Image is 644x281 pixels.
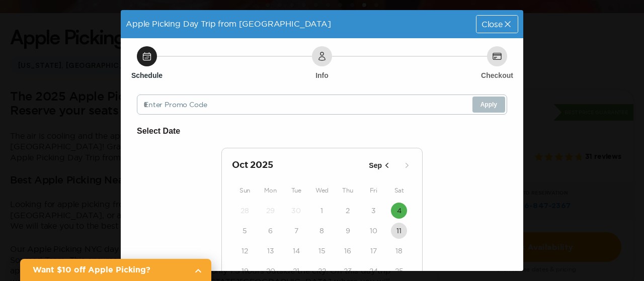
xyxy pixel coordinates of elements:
time: 4 [397,206,401,216]
div: Tue [283,184,309,197]
time: 6 [268,226,273,236]
time: 23 [344,266,352,276]
h6: Info [315,70,329,80]
time: 2 [346,206,350,216]
time: 30 [291,206,301,216]
button: 1 [314,203,330,219]
time: 13 [267,246,274,256]
button: 3 [365,203,381,219]
time: 24 [369,266,378,276]
time: 20 [266,266,275,276]
span: Close [481,20,503,28]
div: Thu [335,184,361,197]
span: Apple Picking Day Trip from [GEOGRAPHIC_DATA] [126,19,331,28]
time: 15 [318,246,326,256]
time: 10 [370,226,377,236]
h2: Oct 2025 [232,158,366,172]
div: Mon [258,184,283,197]
time: 17 [370,246,377,256]
button: 15 [314,243,330,259]
h6: Select Date [137,125,507,138]
button: 4 [391,203,407,219]
time: 11 [396,226,401,236]
time: 3 [371,206,376,216]
button: 22 [314,263,330,279]
button: 25 [391,263,407,279]
div: Sat [386,184,412,197]
time: 28 [240,206,249,216]
time: 1 [320,206,323,216]
button: 10 [365,223,381,239]
h2: Want $10 off Apple Picking? [33,264,186,276]
button: 2 [340,203,356,219]
time: 16 [344,246,351,256]
div: Fri [361,184,386,197]
button: 6 [263,223,279,239]
button: 7 [288,223,304,239]
button: 5 [237,223,253,239]
h6: Checkout [481,70,513,80]
time: 29 [266,206,275,216]
button: 13 [263,243,279,259]
time: 9 [346,226,350,236]
button: 16 [340,243,356,259]
button: 20 [263,263,279,279]
time: 12 [242,246,248,256]
time: 18 [395,246,403,256]
button: Sep [366,157,395,174]
time: 19 [242,266,249,276]
h6: Schedule [131,70,163,80]
time: 5 [243,226,247,236]
button: 21 [288,263,304,279]
a: Want $10 off Apple Picking? [20,259,211,281]
time: 8 [319,226,324,236]
button: 11 [391,223,407,239]
button: 14 [288,243,304,259]
button: 17 [365,243,381,259]
button: 8 [314,223,330,239]
button: 12 [237,243,253,259]
time: 25 [395,266,404,276]
button: 24 [365,263,381,279]
time: 21 [293,266,299,276]
time: 7 [294,226,298,236]
p: Sep [369,160,382,171]
button: 9 [340,223,356,239]
button: 30 [288,203,304,219]
time: 22 [318,266,326,276]
button: 29 [263,203,279,219]
time: 14 [293,246,300,256]
button: 28 [237,203,253,219]
div: Wed [309,184,335,197]
button: 19 [237,263,253,279]
button: 18 [391,243,407,259]
button: 23 [340,263,356,279]
div: Sun [232,184,258,197]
